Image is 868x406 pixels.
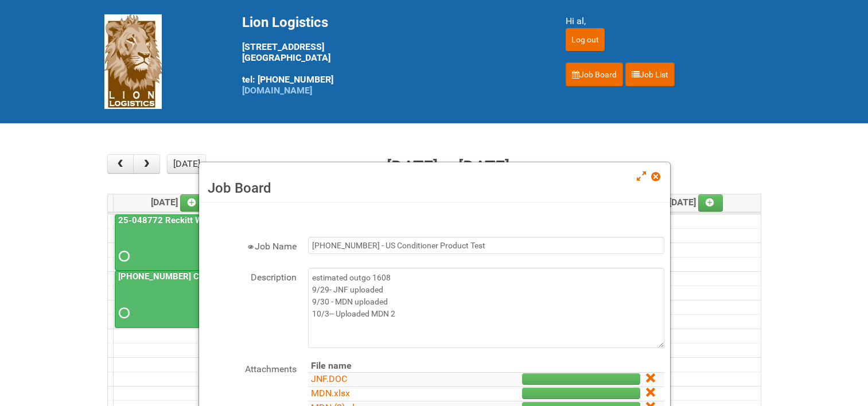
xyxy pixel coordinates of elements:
[119,252,127,260] span: Requested
[311,388,350,399] a: MDN.xlsx
[308,360,474,373] th: File name
[116,271,329,282] a: [PHONE_NUMBER] CTI PQB [PERSON_NAME] Real US
[205,237,297,253] label: Job Name
[242,14,537,96] div: [STREET_ADDRESS] [GEOGRAPHIC_DATA] tel: [PHONE_NUMBER]
[242,14,328,30] span: Lion Logistics
[311,373,347,384] a: JNF.DOC
[387,154,509,181] h2: [DATE] – [DATE]
[119,309,127,317] span: Requested
[151,197,205,208] span: [DATE]
[104,56,162,67] a: Lion Logistics
[625,63,675,87] a: Job List
[566,14,764,28] div: Hi al,
[180,194,205,212] a: Add an event
[208,179,661,197] h3: Job Board
[566,63,623,87] a: Job Board
[669,197,723,208] span: [DATE]
[115,214,239,271] a: 25-048772 Reckitt Wipes Stage 4
[115,271,239,327] a: [PHONE_NUMBER] CTI PQB [PERSON_NAME] Real US
[167,154,206,174] button: [DATE]
[242,85,312,96] a: [DOMAIN_NAME]
[205,268,297,284] label: Description
[205,360,297,376] label: Attachments
[698,194,723,212] a: Add an event
[104,14,162,109] img: Lion Logistics
[308,268,664,348] textarea: estimated outgo 1608 9/29- JNF uploaded 9/30 - MDN uploaded 10/3-- Uploaded MDN 2
[116,215,253,225] a: 25-048772 Reckitt Wipes Stage 4
[566,28,605,51] input: Log out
